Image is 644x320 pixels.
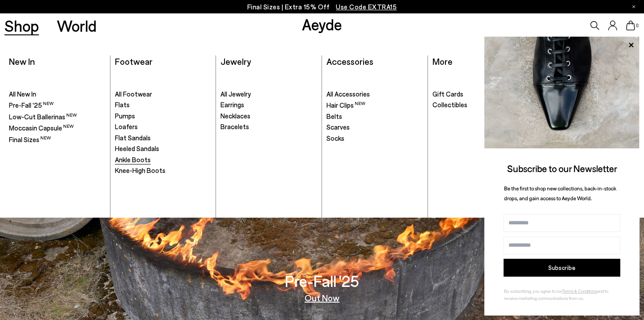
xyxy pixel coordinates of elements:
img: ca3f721fb6ff708a270709c41d776025.jpg [484,37,640,148]
span: Scarves [326,123,350,131]
span: Socks [326,134,344,142]
span: Ankle Boots [115,156,151,164]
a: Jewelry [220,56,251,67]
span: Flats [115,101,130,109]
a: Flat Sandals [115,134,212,143]
a: Out Now [305,293,339,302]
a: Shop [4,18,39,34]
a: All Jewelry [220,90,317,99]
a: More [432,56,453,67]
a: Aeyde [302,15,342,34]
span: Low-Cut Ballerinas [9,113,77,121]
a: World [57,18,97,34]
span: Loafers [115,122,138,131]
a: Flats [115,101,212,109]
a: Hair Clips [326,101,423,110]
span: Knee-High Boots [115,166,165,174]
span: Earrings [220,101,244,109]
span: By subscribing, you agree to our [504,288,562,294]
a: Socks [326,134,423,143]
span: Heeled Sandals [115,144,159,152]
button: Subscribe [504,259,620,277]
a: Knee-High Boots [115,166,212,175]
a: Heeled Sandals [115,144,212,153]
span: All New In [9,90,36,98]
span: All Footwear [115,90,152,98]
a: Terms & Conditions [562,288,597,294]
a: Earrings [220,101,317,109]
span: Bracelets [220,122,249,131]
h3: Pre-Fall '25 [285,273,359,289]
a: Collectibles [432,101,530,109]
span: All Jewelry [220,90,251,98]
span: Belts [326,112,342,120]
span: Gift Cards [432,90,463,98]
span: Subscribe to our Newsletter [507,163,617,174]
span: Pre-Fall '25 [9,101,54,109]
a: All New In [9,90,106,99]
a: Footwear [115,56,153,67]
span: Pumps [115,112,135,120]
span: Necklaces [220,112,250,120]
a: 0 [626,21,635,30]
a: Necklaces [220,112,317,121]
a: Final Sizes [9,135,106,144]
a: Pumps [115,112,212,121]
a: Accessories [326,56,373,67]
a: Bracelets [220,122,317,131]
a: Pre-Fall '25 [9,101,106,110]
span: Collectibles [432,101,467,109]
a: Ankle Boots [115,156,212,164]
span: Final Sizes [9,135,51,143]
a: Loafers [115,122,212,131]
span: Be the first to shop new collections, back-in-stock drops, and gain access to Aeyde World. [504,185,616,202]
p: Final Sizes | Extra 15% Off [247,1,397,13]
a: Moccasin Capsule [9,123,106,133]
span: Navigate to /collections/ss25-final-sizes [336,3,397,11]
span: Hair Clips [326,101,365,109]
span: 0 [635,23,640,28]
span: All Accessories [326,90,370,98]
a: Gift Cards [432,90,530,99]
a: Low-Cut Ballerinas [9,112,106,122]
a: All Footwear [115,90,212,99]
span: Flat Sandals [115,134,151,142]
a: Scarves [326,123,423,132]
span: Moccasin Capsule [9,124,74,132]
a: All Accessories [326,90,423,99]
a: Belts [326,112,423,121]
a: New In [9,56,35,67]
